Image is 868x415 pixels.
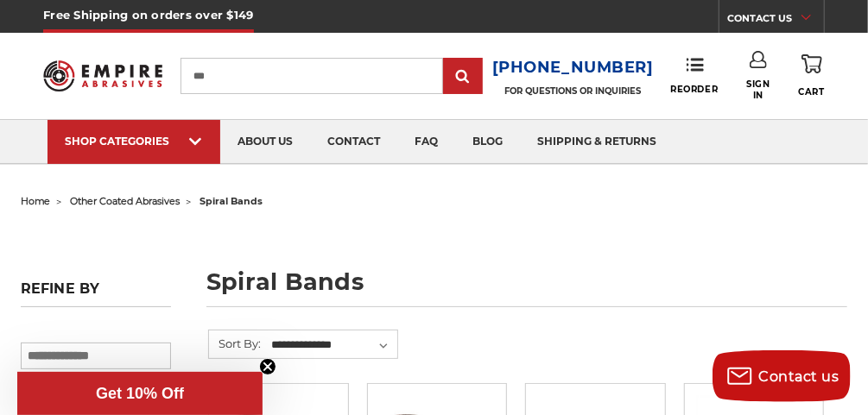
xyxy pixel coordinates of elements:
[71,195,181,207] a: other coated abrasives
[21,280,172,307] h5: Refine by
[799,86,825,97] span: Cart
[17,372,263,415] div: Get 10% OffClose teaser
[259,358,276,375] button: Close teaser
[799,51,825,100] a: Cart
[65,135,203,148] div: SHOP CATEGORIES
[741,79,776,101] span: Sign In
[43,53,162,99] img: Empire Abrasives
[200,195,263,207] span: spiral bands
[21,195,51,207] a: home
[455,120,520,164] a: blog
[220,120,310,164] a: about us
[492,55,654,80] a: [PHONE_NUMBER]
[671,84,719,95] span: Reorder
[520,120,674,164] a: shipping & returns
[96,385,184,402] span: Get 10% Off
[713,350,851,402] button: Contact us
[728,9,824,33] a: CONTACT US
[209,330,261,356] label: Sort By:
[671,57,719,94] a: Reorder
[206,270,847,307] h1: spiral bands
[269,332,397,358] select: Sort By:
[397,120,455,164] a: faq
[446,60,480,94] input: Submit
[492,85,654,97] p: FOR QUESTIONS OR INQUIRIES
[759,368,839,385] span: Contact us
[310,120,397,164] a: contact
